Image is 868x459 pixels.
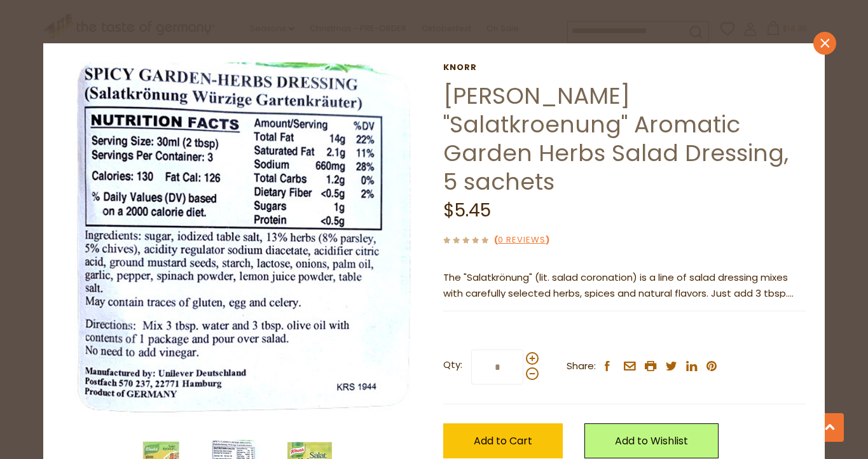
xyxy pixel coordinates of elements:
[498,234,546,247] a: 0 Reviews
[474,434,532,448] span: Add to Cart
[471,350,523,385] input: Qty:
[443,80,789,198] a: [PERSON_NAME] "Salatkroenung" Aromatic Garden Herbs Salad Dressing, 5 sachets
[494,234,549,246] span: ( )
[443,198,491,223] span: $5.45
[443,62,805,73] a: Knorr
[584,423,719,458] a: Add to Wishlist
[567,358,596,374] span: Share:
[443,423,563,458] button: Add to Cart
[62,62,425,425] img: Knorr "Salatkroenung" Aromatic Garden Herbs Salad Dressing, 5 sachets
[443,357,462,373] strong: Qty:
[443,270,805,302] p: The "Salatkrönung" (lit. salad coronation) is a line of salad dressing mixes with carefully selec...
